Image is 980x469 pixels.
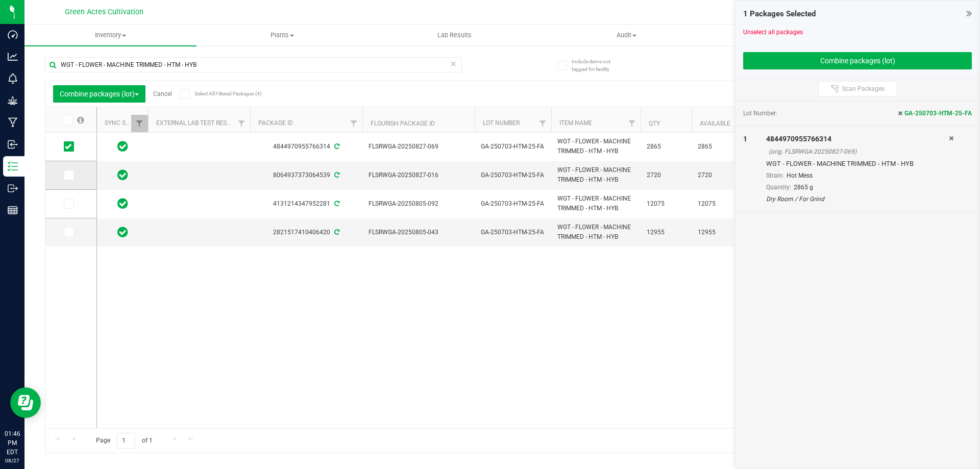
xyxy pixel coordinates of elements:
span: 2720 [698,170,737,180]
a: Inventory [24,24,197,46]
a: Sync Status [105,119,144,127]
span: Inventory [24,31,197,40]
div: WGT - FLOWER - MACHINE TRIMMED - HTM - HYB [766,159,949,169]
span: Sync from Compliance System [333,200,339,207]
span: FLSRWGA-20250827-069 [369,142,469,152]
span: Page of 1 [87,433,161,449]
span: Clear [450,57,457,70]
a: Plants [197,24,369,46]
div: 4131214347952281 [249,199,364,209]
div: Dry Room / For Grind [766,194,949,204]
div: 4844970955766314 [766,134,949,144]
inline-svg: Grow [8,95,18,106]
span: Scan Packages [842,85,885,93]
span: Lot Number: [743,109,777,118]
span: GA-250703-HTM-25-FA [481,199,545,209]
span: GA-250703-HTM-25-FA [481,228,545,237]
span: 2865 g [794,184,813,191]
inline-svg: Dashboard [8,30,18,40]
span: In Sync [117,168,128,182]
a: Filter [131,115,148,132]
span: WGT - FLOWER - MACHINE TRIMMED - HTM - HYB [557,165,634,185]
span: Plants [197,31,368,40]
p: 08/27 [5,457,20,464]
span: Sync from Compliance System [333,171,339,179]
div: 8064937373064539 [249,170,364,180]
span: GA-250703-HTM-25-FA [898,109,972,118]
button: Scan Packages [818,81,897,96]
a: Filter [346,115,362,132]
span: GA-250703-HTM-25-FA [481,170,545,180]
inline-svg: Inbound [8,139,18,150]
span: Sync from Compliance System [333,229,339,236]
span: Strain: [766,172,784,179]
a: Cancel [153,90,172,97]
inline-svg: Outbound [8,183,18,193]
a: Package ID [258,119,293,127]
span: Select all records on this page [77,116,84,124]
inline-svg: Manufacturing [8,117,18,128]
a: Flourish Package ID [371,120,435,127]
a: Unselect all packages [743,29,803,36]
input: 1 [117,433,135,449]
span: 12075 [647,199,685,209]
span: 12955 [647,228,685,237]
a: Filter [534,115,551,132]
a: Item Name [559,119,592,127]
a: Lot Number [483,119,520,127]
inline-svg: Monitoring [8,73,18,84]
span: 12955 [698,228,737,237]
span: In Sync [117,196,128,211]
a: Inventory Counts [713,24,885,46]
button: Combine packages (lot) [743,52,972,69]
span: 2865 [647,142,685,152]
span: FLSRWGA-20250805-092 [369,199,469,209]
div: (orig. FLSRWGA-20250827-069) [769,147,949,156]
a: Filter [233,115,250,132]
span: Sync from Compliance System [333,143,339,150]
div: 4844970955766314 [249,142,364,152]
span: 12075 [698,199,737,209]
span: 2865 [698,142,737,152]
span: WGT - FLOWER - MACHINE TRIMMED - HTM - HYB [557,137,634,156]
input: Search Package ID, Item Name, SKU, Lot or Part Number... [45,57,462,72]
span: Combine packages (lot) [60,90,139,98]
span: Select All Filtered Packages (4) [194,91,246,96]
span: Quantity: [766,184,791,191]
span: Audit [541,31,712,40]
a: Filter [624,115,641,132]
p: 01:46 PM EDT [5,429,20,457]
span: WGT - FLOWER - MACHINE TRIMMED - HTM - HYB [557,223,634,242]
span: 1 [743,135,747,143]
span: FLSRWGA-20250805-043 [369,228,469,237]
a: Lab Results [369,24,541,46]
span: Lab Results [424,31,485,40]
span: WGT - FLOWER - MACHINE TRIMMED - HTM - HYB [557,194,634,213]
span: Include items not tagged for facility [572,58,623,73]
div: 2821517410406420 [249,228,364,237]
a: Available [700,120,730,127]
span: FLSRWGA-20250827-016 [369,170,469,180]
inline-svg: Inventory [8,161,18,171]
a: Qty [649,120,660,127]
span: In Sync [117,225,128,239]
span: In Sync [117,139,128,154]
button: Combine packages (lot) [53,85,145,103]
a: External Lab Test Result [156,119,236,127]
span: GA-250703-HTM-25-FA [481,142,545,152]
span: 2720 [647,170,685,180]
span: Green Acres Cultivation [65,8,143,16]
inline-svg: Analytics [8,52,18,62]
iframe: Resource center [10,387,41,418]
span: Hot Mess [787,172,813,179]
inline-svg: Reports [8,205,18,215]
a: Audit [541,24,713,46]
